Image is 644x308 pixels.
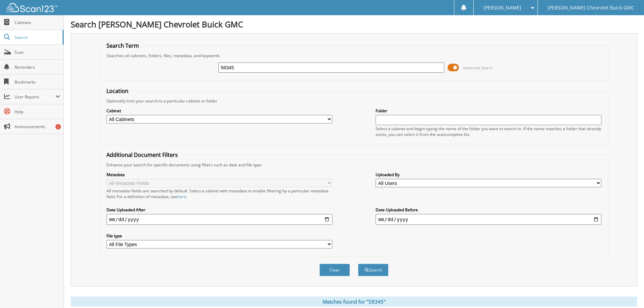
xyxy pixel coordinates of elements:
[103,151,181,159] legend: Additional Document Filters
[71,19,637,30] h1: Search [PERSON_NAME] Chevrolet Buick GMC
[548,6,634,10] span: [PERSON_NAME] Chevrolet Buick GMC
[177,194,186,199] a: here
[106,233,332,239] label: File type
[103,98,605,104] div: Optionally limit your search to a particular cabinet or folder
[15,124,60,129] span: Announcements
[376,207,601,213] label: Date Uploaded Before
[71,297,637,307] div: Matches found for "58345"
[376,214,601,225] input: end
[15,34,59,40] span: Search
[106,214,332,225] input: start
[15,79,60,85] span: Bookmarks
[15,109,60,115] span: Help
[106,188,332,199] div: All metadata fields are searched by default. Select a cabinet with metadata to enable filtering b...
[376,108,601,114] label: Folder
[463,65,493,70] span: Advanced Search
[106,172,332,177] label: Metadata
[103,42,142,49] legend: Search Term
[15,94,55,100] span: User Reports
[103,162,605,168] div: Enhance your search for specific documents using filters such as date and file type.
[106,108,332,114] label: Cabinet
[7,3,57,12] img: scan123-logo-white.svg
[15,49,60,55] span: Scan
[483,6,521,10] span: [PERSON_NAME]
[106,207,332,213] label: Date Uploaded After
[319,264,350,276] button: Clear
[376,172,601,177] label: Uploaded By
[55,124,61,129] div: 1
[15,20,60,25] span: Cabinets
[15,64,60,70] span: Reminders
[376,126,601,137] div: Select a cabinet and begin typing the name of the folder you want to search in. If the name match...
[103,87,132,95] legend: Location
[103,53,605,58] div: Searches all cabinets, folders, files, metadata, and keywords
[358,264,388,276] button: Search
